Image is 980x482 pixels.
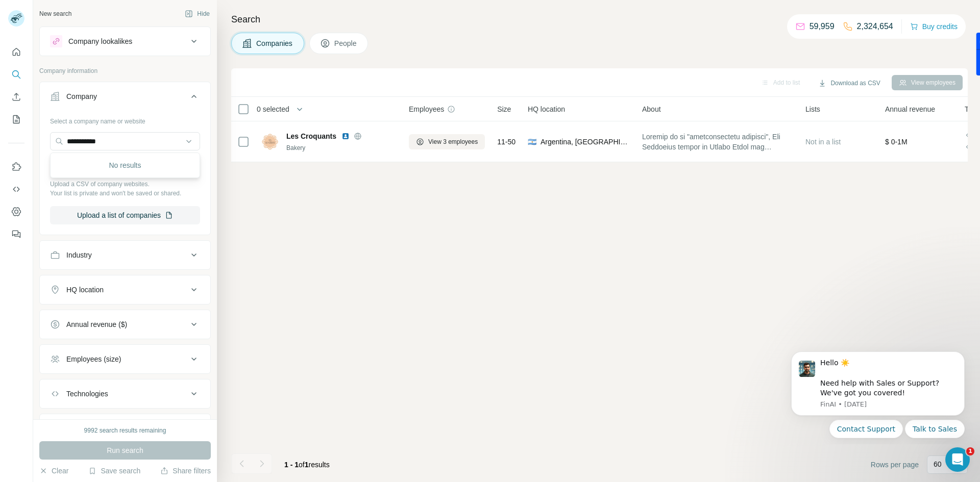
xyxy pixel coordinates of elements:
[8,88,24,106] button: Enrich CSV
[8,43,24,61] button: Quick start
[284,461,330,469] span: results
[497,104,511,114] span: Size
[305,461,309,469] span: 1
[945,447,970,472] iframe: Intercom live chat
[53,155,198,175] div: No results
[642,104,661,114] span: About
[257,104,289,114] span: 0 selected
[871,460,919,470] span: Rows per page
[428,137,478,146] span: View 3 employees
[409,104,444,114] span: Employees
[66,91,97,102] div: Company
[885,104,935,114] span: Annual revenue
[341,132,350,140] img: LinkedIn logo
[50,180,200,189] p: Upload a CSV of company websites.
[334,38,358,48] span: People
[8,158,24,176] button: Use Surfe on LinkedIn
[885,138,908,146] span: $ 0-1M
[66,319,127,329] div: Annual revenue ($)
[40,84,210,113] button: Company
[528,104,565,114] span: HQ location
[8,225,24,243] button: Feedback
[805,138,841,146] span: Not in a list
[528,137,536,147] span: 🇦🇷
[178,6,217,21] button: Hide
[40,243,210,267] button: Industry
[160,466,211,476] button: Share filters
[40,347,210,371] button: Employees (size)
[8,110,24,129] button: My lists
[262,134,278,150] img: Logo of Les Croquants
[39,466,68,476] button: Clear
[642,132,793,152] span: Loremip do si "ametconsectetu adipisci"​, Eli Seddoeius tempor in Utlabo Etdol mag aliquaen admi ...
[66,285,104,295] div: HQ location
[805,104,820,114] span: Lists
[231,12,968,27] h4: Search
[40,416,210,441] button: Keywords
[66,389,108,399] div: Technologies
[40,382,210,406] button: Technologies
[40,312,210,337] button: Annual revenue ($)
[910,19,958,34] button: Buy credits
[66,354,121,364] div: Employees (size)
[50,113,200,126] div: Select a company name or website
[811,75,887,91] button: Download as CSV
[541,137,630,147] span: Argentina, [GEOGRAPHIC_DATA] of [GEOGRAPHIC_DATA]
[8,180,24,198] button: Use Surfe API
[286,131,336,141] span: Les Croquants
[8,65,24,84] button: Search
[409,134,485,149] button: View 3 employees
[966,447,974,455] span: 1
[40,277,210,302] button: HQ location
[68,36,132,46] div: Company lookalikes
[8,202,24,221] button: Dashboard
[84,426,166,435] div: 9992 search results remaining
[857,20,893,33] p: 2,324,654
[934,459,942,469] p: 60
[66,250,92,260] div: Industry
[497,137,516,147] span: 11-50
[50,189,200,198] p: Your list is private and won't be saved or shared.
[256,38,293,48] span: Companies
[50,206,200,224] button: Upload a list of companies
[810,20,835,33] p: 59,959
[299,461,305,469] span: of
[286,143,397,153] div: Bakery
[776,342,980,444] iframe: Intercom notifications message
[284,461,299,469] span: 1 - 1
[39,66,211,75] p: Company information
[88,466,140,476] button: Save search
[39,9,71,18] div: New search
[40,29,210,54] button: Company lookalikes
